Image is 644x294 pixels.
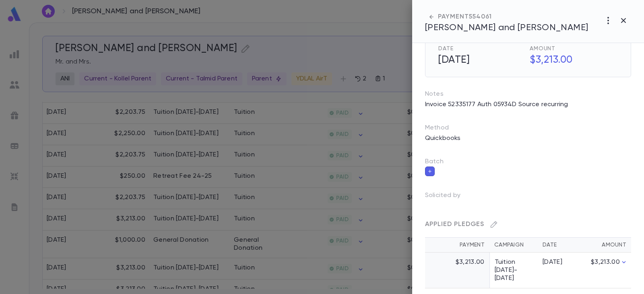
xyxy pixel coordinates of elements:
td: $3,213.00 [578,253,631,288]
span: Amount [530,45,618,52]
div: [DATE] [543,258,573,266]
th: Amount [578,238,631,253]
h5: [DATE] [433,52,526,69]
div: PAYMENT 554061 [425,13,588,21]
p: Quickbooks [420,132,466,145]
td: Tuition [DATE]-[DATE] [489,253,538,288]
h5: $3,213.00 [525,52,618,69]
p: Batch [425,158,631,166]
span: Date [438,45,526,52]
span: Applied Pledges [425,221,484,228]
span: [PERSON_NAME] and [PERSON_NAME] [425,23,588,32]
th: Payment [425,238,489,253]
p: Method [425,124,465,132]
th: Campaign [489,238,538,253]
p: Solicited by [425,189,473,205]
th: Date [538,238,578,253]
p: Notes [425,90,631,98]
div: Invoice 52335177 Auth 05934D Source recurring [420,98,631,111]
td: $3,213.00 [425,253,489,288]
